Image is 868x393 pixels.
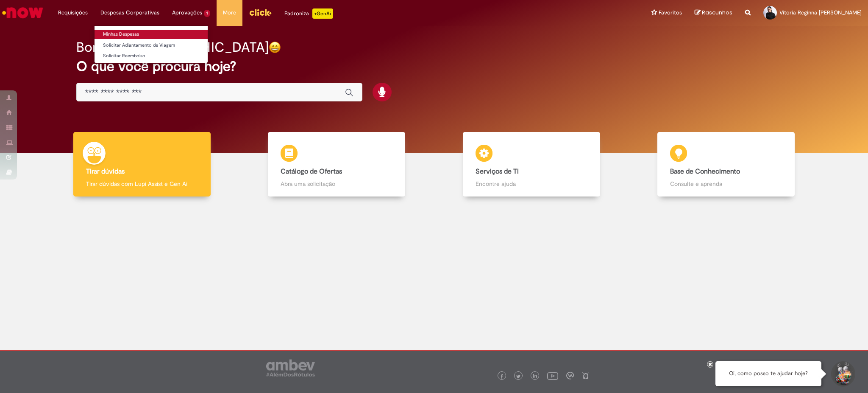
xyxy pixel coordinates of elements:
[281,180,392,188] p: Abra uma solicitação
[434,132,629,197] a: Serviços de TI Encontre ajuda
[516,374,520,379] img: logo_footer_twitter.png
[533,374,537,379] img: logo_footer_linkedin.png
[476,180,587,188] p: Encontre ajuda
[566,372,574,379] img: logo_footer_workplace.png
[779,9,862,16] span: Vitoria Reginna [PERSON_NAME]
[239,132,434,197] a: Catálogo de Ofertas Abra uma solicitação
[830,361,855,387] button: Iniciar Conversa de Suporte
[95,51,208,61] a: Solicitar Reembolso
[695,9,732,17] a: Rascunhos
[670,180,782,188] p: Consulte e aprenda
[266,359,315,376] img: logo_footer_ambev_rotulo_gray.png
[269,41,281,53] img: happy-face.png
[58,8,88,17] span: Requisições
[76,40,269,55] h2: Bom dia, [GEOGRAPHIC_DATA]
[94,25,208,63] ul: Despesas Corporativas
[629,132,824,197] a: Base de Conhecimento Consulte e aprenda
[715,361,821,386] div: Oi, como posso te ajudar hoje?
[95,41,208,50] a: Solicitar Adiantamento de Viagem
[1,4,45,21] img: ServiceNow
[204,10,210,17] span: 1
[100,8,159,17] span: Despesas Corporativas
[582,372,590,379] img: logo_footer_naosei.png
[172,8,202,17] span: Aprovações
[284,8,333,19] div: Padroniza
[702,8,732,17] span: Rascunhos
[547,370,558,381] img: logo_footer_youtube.png
[281,167,342,176] b: Catálogo de Ofertas
[223,8,236,17] span: More
[249,6,272,19] img: click_logo_yellow_360x200.png
[476,167,519,176] b: Serviços de TI
[670,167,740,176] b: Base de Conhecimento
[86,180,198,188] p: Tirar dúvidas com Lupi Assist e Gen Ai
[500,374,504,379] img: logo_footer_facebook.png
[76,59,792,74] h2: O que você procura hoje?
[95,30,208,39] a: Minhas Despesas
[659,8,682,17] span: Favoritos
[86,167,125,176] b: Tirar dúvidas
[312,8,333,19] p: +GenAi
[45,132,239,197] a: Tirar dúvidas Tirar dúvidas com Lupi Assist e Gen Ai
